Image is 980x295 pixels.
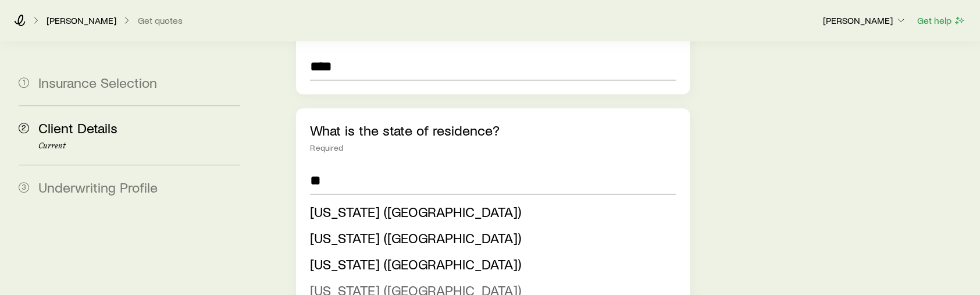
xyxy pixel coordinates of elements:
li: South Dakota (SD) [310,251,669,278]
li: Connecticut (CT) [310,199,669,225]
button: Get help [917,14,966,27]
span: [US_STATE] ([GEOGRAPHIC_DATA]) [310,203,521,220]
span: [US_STATE] ([GEOGRAPHIC_DATA]) [310,255,521,272]
button: Get quotes [137,15,183,26]
span: Client Details [38,119,117,136]
button: [PERSON_NAME] [822,14,907,28]
p: [PERSON_NAME] [823,15,907,26]
p: [PERSON_NAME] [47,15,116,26]
li: South Carolina (SC) [310,225,669,251]
span: [US_STATE] ([GEOGRAPHIC_DATA]) [310,229,521,246]
span: 1 [19,77,29,88]
p: What is the state of residence? [310,122,676,138]
p: Current [38,141,240,151]
span: 2 [19,123,29,133]
div: Required [310,143,676,152]
span: 3 [19,182,29,193]
span: Insurance Selection [38,74,157,91]
span: Underwriting Profile [38,179,158,196]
